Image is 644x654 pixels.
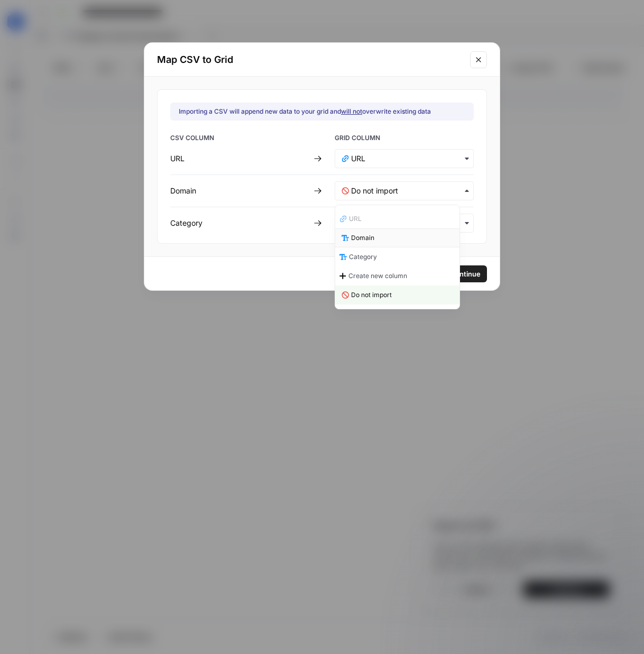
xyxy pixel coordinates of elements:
span: Continue [450,269,481,279]
div: URL [170,153,309,164]
div: Domain [170,186,309,196]
span: GRID COLUMN [335,133,474,145]
input: URL [351,153,467,164]
span: Create new column [348,271,407,281]
span: Do not import [351,290,392,300]
div: Importing a CSV will append new data to your grid and overwrite existing data [179,107,431,116]
h2: Map CSV to Grid [157,52,464,67]
span: Category [349,252,377,262]
span: Domain [351,233,374,243]
span: CSV COLUMN [170,133,309,145]
div: Category [170,218,309,228]
button: Continue [444,265,487,282]
u: will not [341,107,362,115]
input: Do not import [351,186,467,196]
span: URL [349,214,362,224]
button: Close modal [470,51,487,68]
